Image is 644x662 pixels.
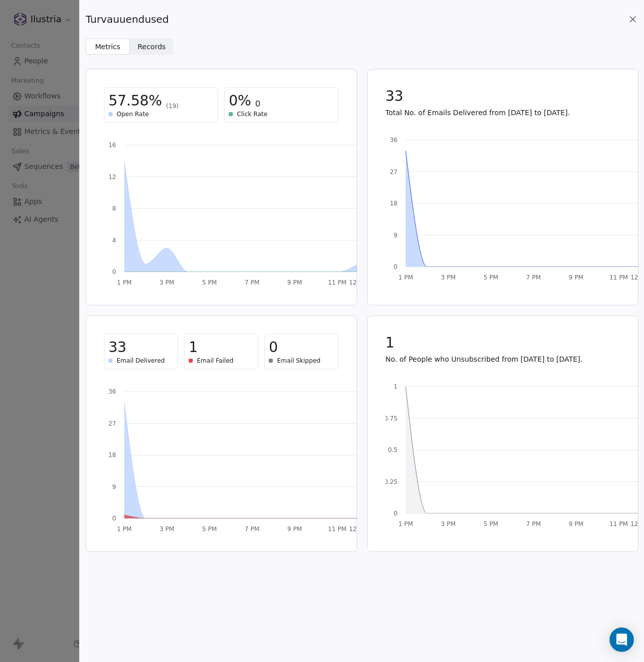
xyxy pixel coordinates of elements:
span: Email Failed [197,357,233,365]
tspan: 12 AM [349,526,368,533]
tspan: 9 [112,483,116,491]
span: 1 [385,334,395,352]
span: 33 [385,87,403,106]
tspan: 0 [112,515,116,522]
span: Email Delivered [117,357,165,365]
tspan: 16 [109,142,116,149]
div: Open Intercom Messenger [610,628,634,652]
span: 0 [269,338,278,357]
tspan: 4 [112,237,116,244]
span: 33 [109,338,126,357]
tspan: 36 [389,136,397,144]
tspan: 3 PM [441,274,455,281]
tspan: 9 PM [568,520,583,528]
tspan: 0 [112,268,116,275]
tspan: 1 PM [398,520,413,528]
tspan: 1 [393,383,398,390]
tspan: 9 PM [568,274,583,281]
tspan: 5 PM [483,274,498,281]
span: 57.58% [109,92,162,110]
tspan: 11 PM [609,274,628,281]
tspan: 7 PM [244,526,259,533]
span: Open Rate [117,110,149,118]
p: No. of People who Unsubscribed from [DATE] to [DATE]. [385,354,620,364]
span: (19) [166,102,179,110]
tspan: 0 [393,510,398,517]
tspan: 3 PM [159,526,174,533]
tspan: 0.75 [384,415,398,422]
tspan: 11 PM [609,520,628,528]
tspan: 1 PM [117,526,131,533]
tspan: 18 [389,200,397,207]
tspan: 0.5 [387,446,397,454]
tspan: 9 PM [287,526,302,533]
tspan: 11 PM [328,279,347,286]
tspan: 18 [109,451,116,459]
span: 0% [229,92,251,110]
tspan: 36 [109,388,116,395]
tspan: 27 [109,420,116,427]
span: 1 [189,338,198,357]
tspan: 9 [393,232,398,239]
tspan: 1 PM [117,279,131,286]
p: Total No. of Emails Delivered from [DATE] to [DATE]. [385,108,620,118]
span: Records [137,42,166,52]
tspan: 7 PM [244,279,259,286]
span: Click Rate [237,110,267,118]
tspan: 5 PM [483,520,498,528]
tspan: 5 PM [202,526,217,533]
tspan: 12 AM [349,279,368,286]
tspan: 8 [112,205,116,212]
tspan: 3 PM [159,279,174,286]
tspan: 3 PM [441,520,455,528]
tspan: 1 PM [398,274,413,281]
tspan: 9 PM [287,279,302,286]
span: Turvauuendused [86,12,169,26]
tspan: 11 PM [328,526,347,533]
tspan: 12 [109,173,116,181]
tspan: 7 PM [526,520,541,528]
tspan: 27 [389,168,397,176]
tspan: 5 PM [202,279,217,286]
tspan: 7 PM [526,274,541,281]
span: Email Skipped [277,357,320,365]
tspan: 0.25 [384,478,398,485]
div: 0 [229,92,334,110]
tspan: 0 [393,263,398,270]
